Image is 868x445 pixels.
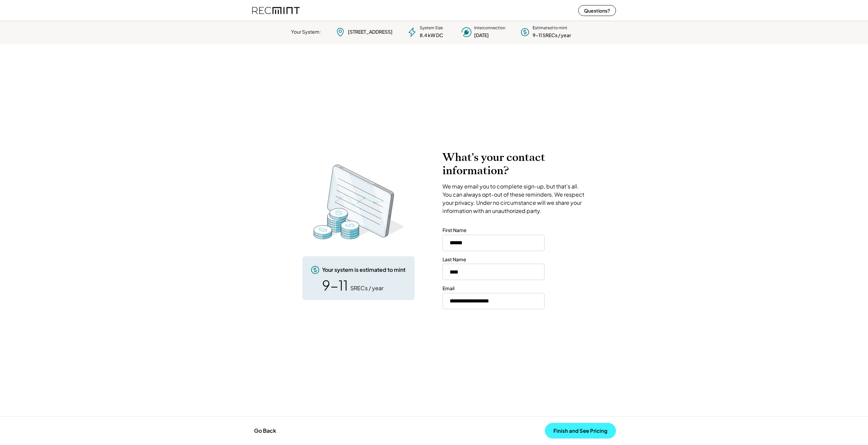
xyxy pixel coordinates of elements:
div: [DATE] [474,32,489,39]
div: Your system is estimated to mint [322,266,405,274]
button: Go Back [252,423,278,438]
div: 9-11 [322,278,348,292]
div: We may email you to complete sign-up, but that’s all. You can always opt-out of these reminders. ... [443,182,587,215]
button: Questions? [578,5,616,16]
div: Estimated to mint [533,25,567,31]
div: System Size [420,25,443,31]
div: First Name [443,227,467,234]
div: SRECs / year [350,284,383,292]
div: Your System: [291,29,321,35]
div: 8.4 kW DC [420,32,443,39]
img: RecMintArtboard%203%20copy%204.png [304,161,413,243]
div: 9-11 SRECs / year [533,32,571,39]
div: Last Name [443,256,466,263]
div: Email [443,285,454,292]
img: recmint-logotype%403x%20%281%29.jpeg [252,1,300,19]
div: [STREET_ADDRESS] [348,29,393,35]
h2: What's your contact information? [443,151,587,177]
div: Interconnection [474,25,505,31]
button: Finish and See Pricing [545,423,616,439]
